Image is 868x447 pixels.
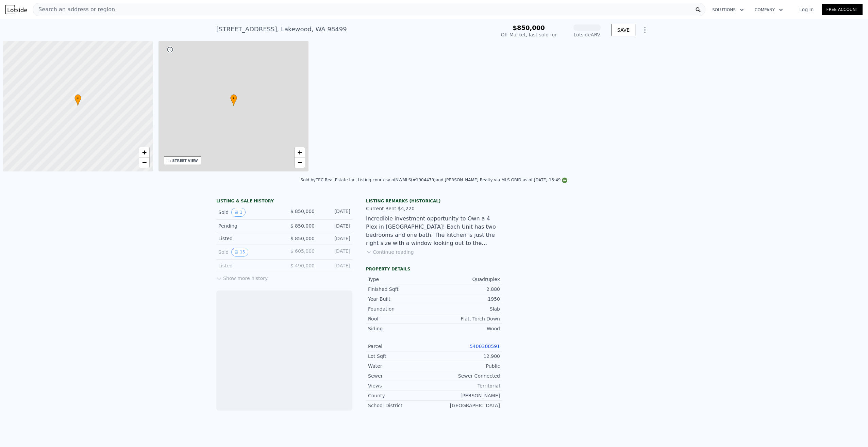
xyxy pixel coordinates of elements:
[368,343,434,350] div: Parcel
[231,208,246,217] button: View historical data
[218,235,279,242] div: Listed
[822,4,863,15] a: Free Account
[434,325,500,332] div: Wood
[139,147,149,158] a: Zoom in
[434,372,500,379] div: Sewer Connected
[368,286,434,293] div: Finished Sqft
[791,6,822,13] a: Log In
[290,223,315,229] span: $ 850,000
[320,208,350,217] div: [DATE]
[366,266,502,272] div: Property details
[290,209,315,214] span: $ 850,000
[218,262,279,269] div: Listed
[218,222,279,229] div: Pending
[320,248,350,256] div: [DATE]
[74,94,81,106] div: •
[298,148,302,156] span: +
[612,24,635,36] button: SAVE
[368,325,434,332] div: Siding
[368,372,434,379] div: Sewer
[295,147,305,158] a: Zoom in
[216,272,268,282] button: Show more history
[74,95,81,101] span: •
[434,353,500,360] div: 12,900
[230,95,237,101] span: •
[301,178,358,182] div: Sold by TEC Real Estate Inc. .
[142,158,146,167] span: −
[290,248,315,254] span: $ 605,000
[172,158,198,163] div: STREET VIEW
[366,198,502,204] div: Listing Remarks (Historical)
[218,208,279,217] div: Sold
[368,402,434,409] div: School District
[290,263,315,268] span: $ 490,000
[434,402,500,409] div: [GEOGRAPHIC_DATA]
[366,215,502,247] div: Incredible investment opportunity to Own a 4 Plex in [GEOGRAPHIC_DATA]! Each Unit has two bedroom...
[573,31,601,38] div: Lotside ARV
[470,344,500,349] a: 5400300591
[358,178,568,182] div: Listing courtesy of NWMLS (#1904479) and [PERSON_NAME] Realty via MLS GRID as of [DATE] 15:49
[434,382,500,389] div: Territorial
[216,24,347,34] div: [STREET_ADDRESS] , Lakewood , WA 98499
[434,276,500,283] div: Quadruplex
[573,408,595,430] img: Lotside
[368,353,434,360] div: Lot Sqft
[434,315,500,322] div: Flat, Torch Down
[139,158,149,168] a: Zoom out
[434,305,500,312] div: Slab
[142,148,146,156] span: +
[320,262,350,269] div: [DATE]
[368,363,434,369] div: Water
[368,382,434,389] div: Views
[216,198,352,205] div: LISTING & SALE HISTORY
[434,363,500,369] div: Public
[368,392,434,399] div: County
[501,31,557,38] div: Off Market, last sold for
[368,296,434,302] div: Year Built
[368,305,434,312] div: Foundation
[33,5,115,14] span: Search an address or region
[231,248,248,256] button: View historical data
[218,248,279,256] div: Sold
[749,4,788,16] button: Company
[434,296,500,302] div: 1950
[230,94,237,106] div: •
[295,158,305,168] a: Zoom out
[707,4,749,16] button: Solutions
[320,235,350,242] div: [DATE]
[434,392,500,399] div: [PERSON_NAME]
[562,178,567,183] img: NWMLS Logo
[320,222,350,229] div: [DATE]
[398,206,415,211] span: $4,220
[366,206,398,211] span: Current Rent:
[638,23,652,37] button: Show Options
[513,24,545,31] span: $850,000
[366,249,414,255] button: Continue reading
[290,236,315,241] span: $ 850,000
[434,286,500,293] div: 2,880
[368,315,434,322] div: Roof
[298,158,302,167] span: −
[5,5,27,14] img: Lotside
[368,276,434,283] div: Type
